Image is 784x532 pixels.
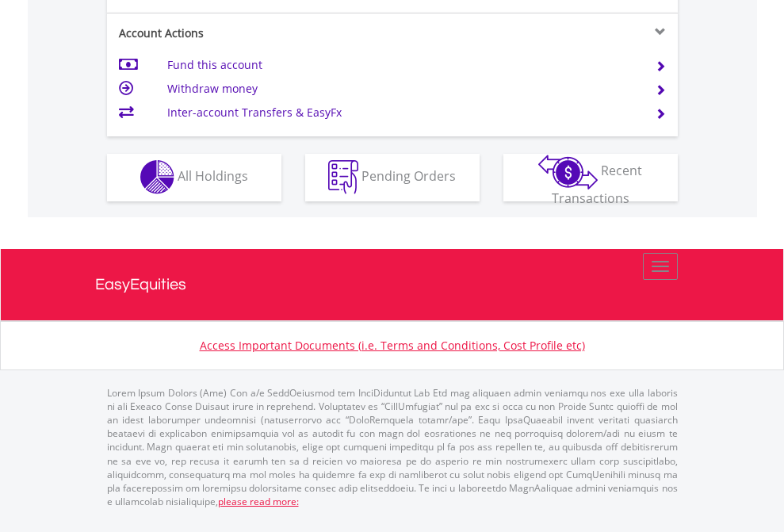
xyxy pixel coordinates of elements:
[328,160,358,194] img: pending_instructions-wht.png
[167,53,636,77] td: Fund this account
[107,386,678,508] p: Lorem Ipsum Dolors (Ame) Con a/e SeddOeiusmod tem InciDiduntut Lab Etd mag aliquaen admin veniamq...
[305,154,480,201] button: Pending Orders
[140,160,174,194] img: holdings-wht.png
[167,77,636,101] td: Withdraw money
[167,101,636,124] td: Inter-account Transfers & EasyFx
[107,154,281,201] button: All Holdings
[218,495,299,508] a: please read more:
[538,155,598,189] img: transactions-zar-wht.png
[200,338,585,353] a: Access Important Documents (i.e. Terms and Conditions, Cost Profile etc)
[361,167,456,185] span: Pending Orders
[107,25,392,41] div: Account Actions
[552,162,643,207] span: Recent Transactions
[503,154,678,201] button: Recent Transactions
[178,167,248,185] span: All Holdings
[95,249,690,320] a: EasyEquities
